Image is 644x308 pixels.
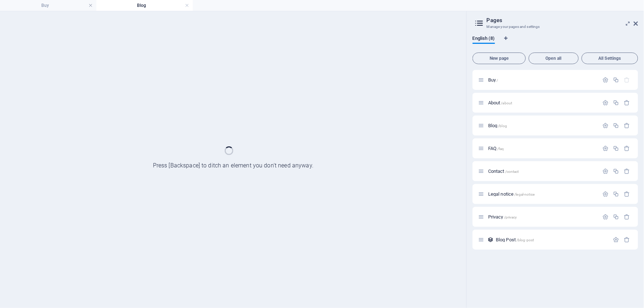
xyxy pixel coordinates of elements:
div: Duplicate [613,168,619,174]
span: Click to open page [488,214,517,220]
div: Settings [603,77,609,83]
div: Remove [624,214,630,220]
div: Duplicate [613,214,619,220]
div: Settings [613,237,619,243]
div: Privacy/privacy [486,215,599,219]
div: The startpage cannot be deleted [624,77,630,83]
span: /blog-post [517,238,534,242]
span: / [497,78,498,82]
div: Language Tabs [473,36,638,50]
span: Click to open page [488,77,498,83]
div: Duplicate [613,77,619,83]
span: /blog [498,124,507,128]
span: /faq [498,147,504,151]
div: Blog Post/blog-post [494,237,610,242]
div: Settings [603,100,609,106]
div: Settings [603,168,609,174]
div: Settings [603,191,609,197]
h3: Manage your pages and settings [487,24,624,30]
span: New page [476,56,523,61]
div: Settings [603,122,609,129]
div: Contact/contact [486,169,599,174]
div: Duplicate [613,122,619,129]
span: /privacy [504,215,517,219]
div: Remove [624,237,630,243]
span: Click to open page [488,191,535,197]
div: Duplicate [613,191,619,197]
div: This layout is used as a template for all items (e.g. a blog post) of this collection. The conten... [487,237,494,243]
div: Duplicate [613,145,619,151]
button: All Settings [582,53,638,64]
div: About/about [486,100,599,105]
div: Remove [624,122,630,129]
div: Settings [603,145,609,151]
button: Open all [529,53,579,64]
div: Remove [624,168,630,174]
span: Click to open page [488,168,519,174]
button: New page [473,53,526,64]
span: /legal-notice [515,192,535,196]
span: All Settings [585,56,635,61]
div: Buy/ [486,78,599,82]
span: Click to open page [488,123,507,128]
span: Click to open page [488,100,512,105]
div: Remove [624,100,630,106]
div: Remove [624,145,630,151]
div: Legal notice/legal-notice [486,192,599,196]
div: Duplicate [613,100,619,106]
div: FAQ/faq [486,146,599,151]
span: English (8) [473,34,495,44]
span: Click to open page [488,146,504,151]
span: /about [501,101,512,105]
div: Blog/blog [486,123,599,128]
span: Open all [532,56,576,61]
h2: Pages [487,17,638,24]
span: /contact [505,170,519,174]
h4: Blog [96,1,193,9]
div: Settings [603,214,609,220]
span: Click to open page [496,237,534,242]
div: Remove [624,191,630,197]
